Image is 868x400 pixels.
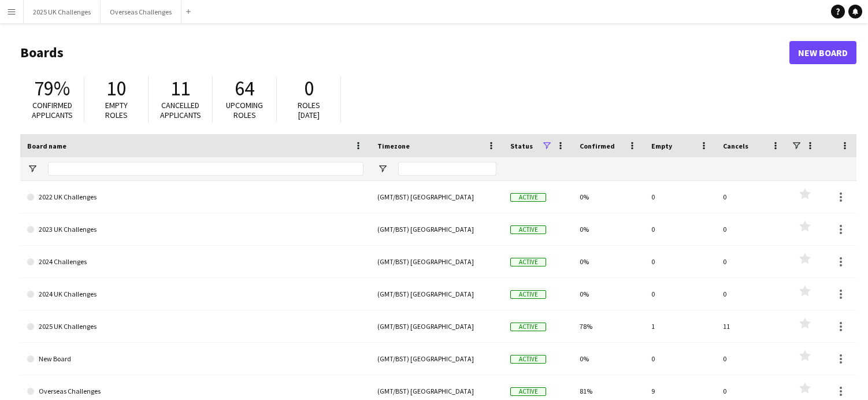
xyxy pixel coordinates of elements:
div: 0 [716,213,788,245]
span: Active [510,323,546,331]
span: Active [510,225,546,234]
div: (GMT/BST) [GEOGRAPHIC_DATA] [370,181,503,213]
span: Roles [DATE] [298,100,320,120]
a: 2023 UK Challenges [27,213,363,246]
div: 0% [573,246,644,277]
span: 64 [235,76,254,101]
div: (GMT/BST) [GEOGRAPHIC_DATA] [370,246,503,277]
div: 0 [716,343,788,375]
span: Active [510,355,546,364]
input: Board name Filter Input [48,162,363,176]
span: Status [510,142,533,150]
span: Active [510,258,546,266]
div: 0 [644,278,716,310]
span: Confirmed [580,142,615,150]
div: 0% [573,343,644,375]
button: Open Filter Menu [377,164,388,174]
div: 0 [716,181,788,213]
span: Cancels [723,142,748,150]
span: Cancelled applicants [160,100,201,120]
a: 2024 UK Challenges [27,278,363,310]
a: 2025 UK Challenges [27,310,363,343]
div: 78% [573,310,644,342]
span: Empty [651,142,672,150]
div: (GMT/BST) [GEOGRAPHIC_DATA] [370,343,503,375]
div: 0 [644,246,716,277]
button: 2025 UK Challenges [24,1,101,23]
div: 0% [573,278,644,310]
a: 2022 UK Challenges [27,181,363,213]
span: Board name [27,142,66,150]
span: Active [510,387,546,396]
a: New Board [27,343,363,375]
span: 11 [170,76,190,101]
span: Timezone [377,142,410,150]
span: 10 [106,76,126,101]
div: 0 [644,181,716,213]
span: Empty roles [105,100,128,120]
div: 11 [716,310,788,342]
div: 0 [716,246,788,277]
span: Active [510,290,546,299]
div: 1 [644,310,716,342]
input: Timezone Filter Input [398,162,496,176]
span: 79% [34,76,70,101]
div: 0 [644,213,716,245]
div: 0% [573,213,644,245]
span: Upcoming roles [226,100,263,120]
div: (GMT/BST) [GEOGRAPHIC_DATA] [370,278,503,310]
span: Confirmed applicants [32,100,73,120]
div: (GMT/BST) [GEOGRAPHIC_DATA] [370,310,503,342]
div: 0 [644,343,716,375]
div: 0 [716,278,788,310]
div: 0% [573,181,644,213]
a: 2024 Challenges [27,246,363,278]
h1: Boards [20,44,789,61]
button: Open Filter Menu [27,164,38,174]
button: Overseas Challenges [101,1,181,23]
a: New Board [789,41,856,64]
span: Active [510,193,546,202]
span: 0 [304,76,314,101]
div: (GMT/BST) [GEOGRAPHIC_DATA] [370,213,503,245]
